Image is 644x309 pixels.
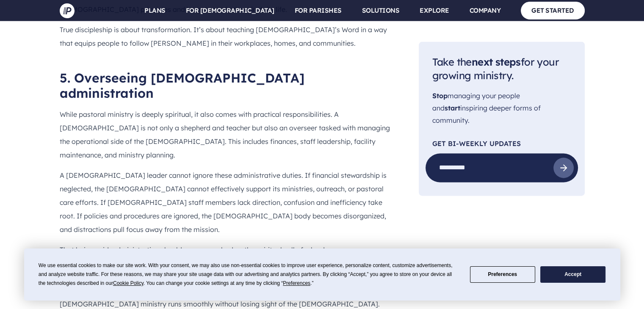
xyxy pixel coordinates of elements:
div: Cookie Consent Prompt [24,248,620,301]
p: managing your people and inspiring deeper forms of community. [432,90,571,126]
h2: 5. Overseeing [DEMOGRAPHIC_DATA] administration [60,70,392,101]
span: next steps [472,55,521,68]
p: A [DEMOGRAPHIC_DATA] leader cannot ignore these administrative duties. If financial stewardship i... [60,168,392,236]
div: We use essential cookies to make our site work. With your consent, we may also use non-essential ... [39,261,460,288]
span: Cookie Policy [113,280,144,286]
span: Stop [432,91,448,100]
span: start [445,103,460,112]
span: Take the for your growing ministry. [432,55,559,82]
button: Preferences [470,266,535,283]
p: Get Bi-Weekly Updates [432,140,571,146]
span: Preferences [283,280,310,286]
p: While pastoral ministry is deeply spiritual, it also comes with practical responsibilities. A [DE... [60,108,392,162]
a: GET STARTED [521,2,585,19]
p: True discipleship is about transformation. It’s about teaching [DEMOGRAPHIC_DATA]’s Word in a way... [60,23,392,50]
button: Accept [540,266,605,283]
